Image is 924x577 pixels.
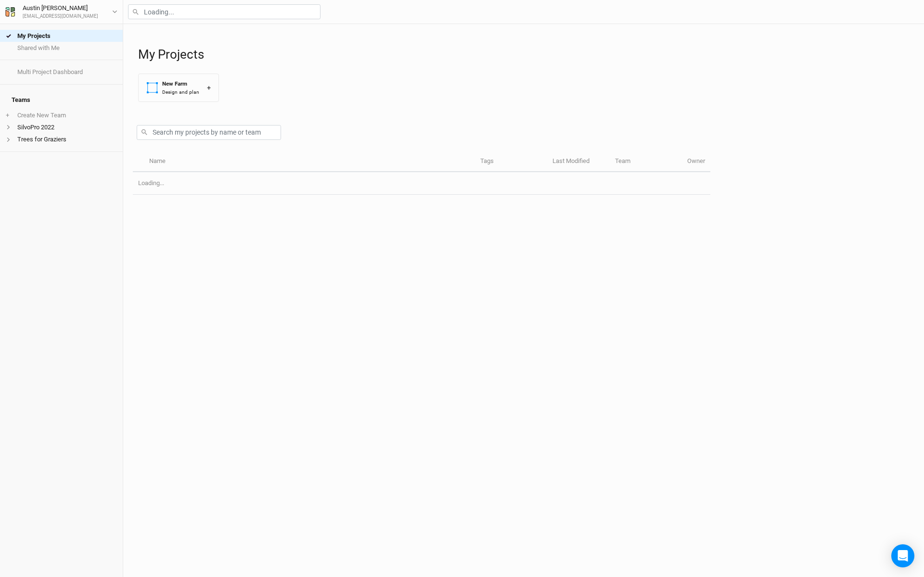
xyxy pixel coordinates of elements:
th: Name [143,151,475,172]
th: Owner [682,151,710,172]
div: Austin [PERSON_NAME] [23,3,98,13]
th: Tags [475,151,547,172]
div: [EMAIL_ADDRESS][DOMAIN_NAME] [23,13,98,20]
div: Open Intercom Messenger [891,544,914,567]
div: + [207,83,211,93]
input: Loading... [128,4,321,19]
td: Loading... [133,172,710,195]
button: New FarmDesign and plan+ [138,74,219,102]
span: + [6,112,9,119]
div: New Farm [162,80,199,88]
h4: Teams [6,90,117,110]
button: Austin [PERSON_NAME][EMAIL_ADDRESS][DOMAIN_NAME] [5,3,118,20]
th: Last Modified [547,151,610,172]
input: Search my projects by name or team [137,125,281,140]
div: Design and plan [162,88,199,96]
th: Team [610,151,682,172]
h1: My Projects [138,47,914,62]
